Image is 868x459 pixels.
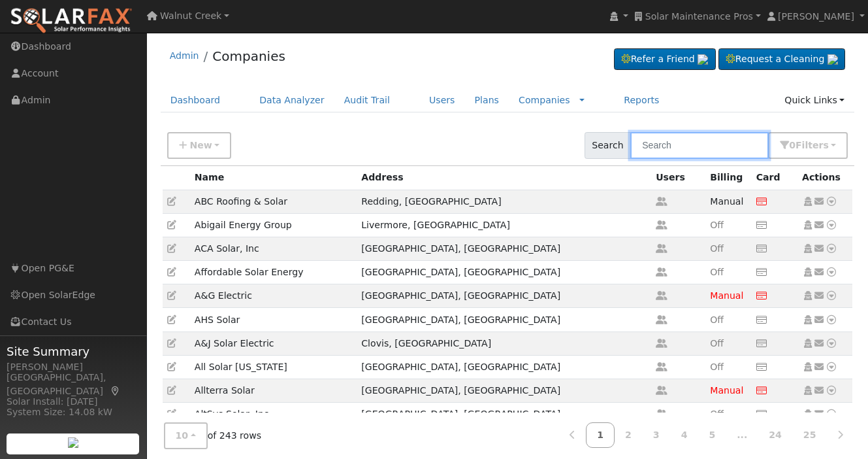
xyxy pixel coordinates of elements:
a: Map [110,386,121,396]
button: New [167,132,232,159]
td: No rates defined [705,379,751,403]
a: Other actions [814,195,826,209]
a: Other actions [814,313,826,327]
a: Other actions [826,218,837,232]
a: Other actions [814,360,826,374]
a: Set as Global Company [802,220,814,230]
a: Reports [614,88,669,112]
div: Name [195,171,352,184]
div: Address [361,171,647,184]
img: retrieve [698,54,708,65]
div: Users [656,171,701,184]
td: Abigail Energy Group [190,213,357,237]
a: Other actions [826,384,837,398]
a: Edit Company (276) [167,362,176,372]
a: 3 [642,422,671,448]
td: No credit card on file [752,379,797,403]
td: Allterra Solar [190,379,357,403]
img: SolarFax [10,7,133,35]
td: Clovis, [GEOGRAPHIC_DATA] [357,331,651,355]
a: Other actions [826,195,837,209]
a: Set as Global Company [802,385,814,396]
a: Users [419,88,465,112]
a: Get user count [656,243,667,254]
span: New [189,140,212,150]
td: No credit card on file [752,190,797,213]
a: 1 [586,422,615,448]
button: 0Filters [768,132,848,159]
a: Get user count [656,290,667,301]
a: Get user count [656,196,667,207]
span: Site Summary [7,343,140,360]
a: Edit Company (438) [167,220,176,230]
input: Search [630,132,769,159]
a: Set as Global Company [802,267,814,277]
td: [GEOGRAPHIC_DATA], [GEOGRAPHIC_DATA] [357,379,651,403]
span: Filter [796,140,829,150]
a: Get user count [656,314,667,325]
a: Request a Cleaning [718,48,845,71]
td: All Solar [US_STATE] [190,355,357,379]
a: Other actions [826,289,837,303]
a: Get user count [656,362,667,372]
a: Other actions [814,407,826,421]
a: Companies [519,95,570,105]
td: No rates defined [705,284,751,308]
td: Redding, [GEOGRAPHIC_DATA] [357,190,651,213]
a: Other actions [826,242,837,256]
td: No credit card on file [752,331,797,355]
td: A&G Electric [190,284,357,308]
td: ACA Solar, Inc [190,237,357,260]
a: Other actions [814,242,826,256]
a: Get user count [656,338,667,348]
a: Set as Global Company [802,290,814,301]
td: No rates defined [705,403,751,426]
td: [GEOGRAPHIC_DATA], [GEOGRAPHIC_DATA] [357,308,651,331]
button: 10 [164,422,208,449]
a: Other actions [814,218,826,232]
a: Plans [465,88,509,112]
a: Companies [212,48,285,64]
a: Other actions [814,289,826,303]
a: Get user count [656,385,667,396]
a: Admin [170,50,199,61]
a: Set as Global Company [802,409,814,419]
td: [GEOGRAPHIC_DATA], [GEOGRAPHIC_DATA] [357,284,651,308]
span: Search [585,132,631,159]
div: Billing [710,171,747,184]
img: retrieve [68,437,78,448]
td: No credit card on file [752,403,797,426]
a: Edit Company (314) [167,314,176,325]
td: No rates defined [705,331,751,355]
img: retrieve [828,54,838,65]
a: Get user count [656,220,667,230]
span: Walnut Creek [160,10,221,21]
a: Get user count [656,267,667,277]
a: Set as Global Company [802,243,814,254]
a: Other actions [814,265,826,279]
a: Edit Company (488) [167,409,176,419]
a: Set as Global Company [802,338,814,348]
span: [PERSON_NAME] [778,11,854,22]
td: [GEOGRAPHIC_DATA], [GEOGRAPHIC_DATA] [357,261,651,284]
a: 2 [614,422,643,448]
a: Set as Global Company [802,196,814,207]
a: Set as Global Company [802,314,814,325]
td: No rates defined [705,261,751,284]
td: [GEOGRAPHIC_DATA], [GEOGRAPHIC_DATA] [357,237,651,260]
td: No rates defined [705,237,751,260]
a: Quick Links [775,88,854,112]
td: A&J Solar Electric [190,331,357,355]
a: Refer a Friend [614,48,716,71]
a: Other actions [814,384,826,398]
td: Manual [705,190,751,213]
td: No rates defined [705,355,751,379]
div: of 243 rows [164,422,262,449]
a: Edit Company (598) [167,385,176,396]
td: No credit card on file [752,284,797,308]
span: 10 [176,430,189,441]
a: 25 [792,422,828,448]
td: ABC Roofing & Solar [190,190,357,213]
div: [GEOGRAPHIC_DATA], [GEOGRAPHIC_DATA] [7,371,140,398]
td: [GEOGRAPHIC_DATA], [GEOGRAPHIC_DATA] [357,403,651,426]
